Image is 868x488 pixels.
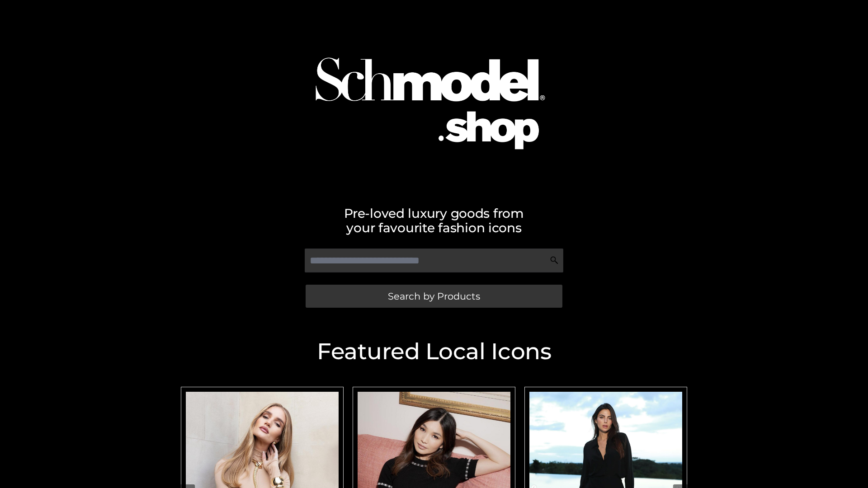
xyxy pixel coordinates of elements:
img: Search Icon [550,256,559,265]
h2: Featured Local Icons​ [176,340,692,363]
h2: Pre-loved luxury goods from your favourite fashion icons [176,206,692,235]
a: Search by Products [306,285,562,308]
span: Search by Products [388,291,480,301]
